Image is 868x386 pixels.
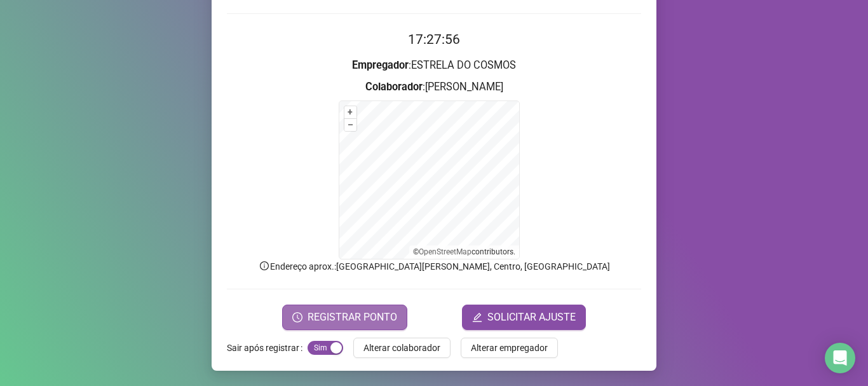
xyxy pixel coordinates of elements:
[471,341,548,355] span: Alterar empregador
[353,338,451,358] button: Alterar colaborador
[472,312,482,322] span: edit
[227,57,641,74] h3: : ESTRELA DO COSMOS
[461,338,558,358] button: Alterar empregador
[344,106,356,118] button: +
[365,81,423,93] strong: Colaborador
[352,59,409,71] strong: Empregador
[282,305,407,330] button: REGISTRAR PONTO
[292,312,302,322] span: clock-circle
[259,260,270,272] span: info-circle
[825,343,855,373] div: Open Intercom Messenger
[227,259,641,273] p: Endereço aprox. : [GEOGRAPHIC_DATA][PERSON_NAME], Centro, [GEOGRAPHIC_DATA]
[462,305,586,330] button: editSOLICITAR AJUSTE
[363,341,440,355] span: Alterar colaborador
[227,79,641,95] h3: : [PERSON_NAME]
[408,32,460,47] time: 17:27:56
[419,247,471,256] a: OpenStreetMap
[227,338,308,358] label: Sair após registrar
[344,119,356,131] button: –
[487,310,576,325] span: SOLICITAR AJUSTE
[413,247,515,256] li: © contributors.
[308,310,397,325] span: REGISTRAR PONTO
